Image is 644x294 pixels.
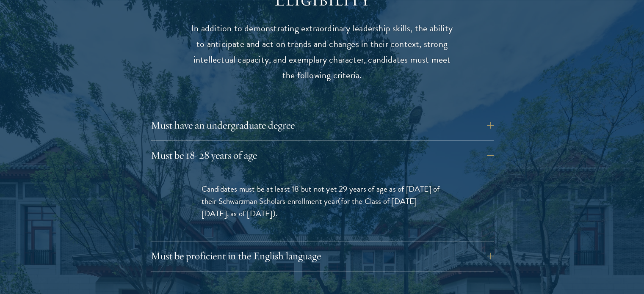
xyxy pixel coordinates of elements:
[151,115,494,135] button: Must have an undergraduate degree
[151,145,494,165] button: Must be 18-28 years of age
[202,195,420,220] span: (for the Class of [DATE]-[DATE], as of [DATE])
[202,183,443,220] p: Candidates must be at least 18 but not yet 29 years of age as of [DATE] of their Schwarzman Schol...
[151,246,494,266] button: Must be proficient in the English language
[191,21,453,83] p: In addition to demonstrating extraordinary leadership skills, the ability to anticipate and act o...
